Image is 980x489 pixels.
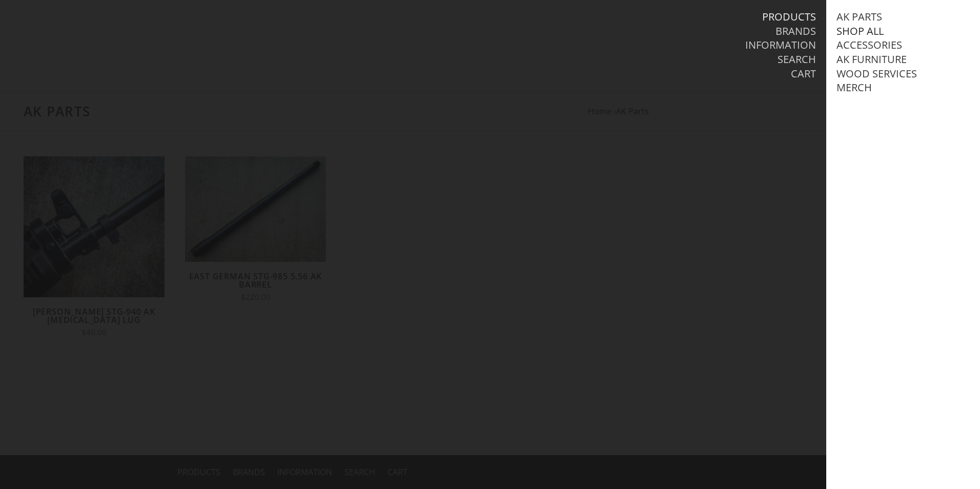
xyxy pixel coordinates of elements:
a: Search [778,53,816,66]
a: Products [762,10,816,24]
a: AK Furniture [836,53,907,66]
a: AK Parts [836,10,882,24]
a: Shop All [836,25,884,38]
a: Cart [791,67,816,80]
a: Wood Services [836,67,917,80]
a: Brands [775,25,816,38]
a: Merch [836,81,872,94]
a: Information [745,38,816,52]
a: Accessories [836,38,902,52]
